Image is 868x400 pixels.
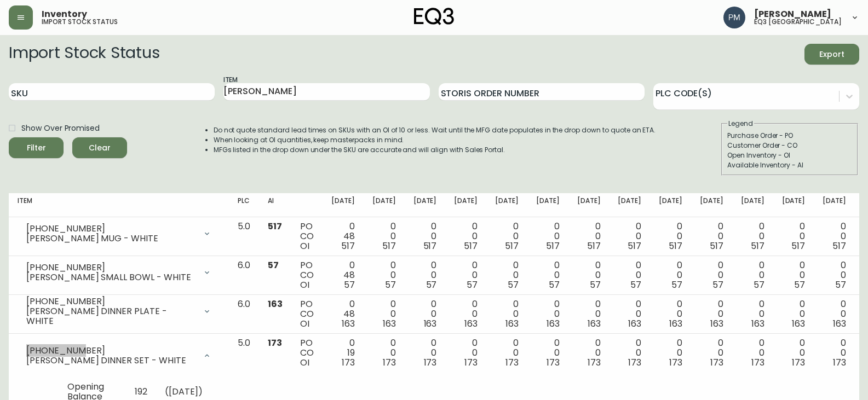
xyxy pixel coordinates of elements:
[741,338,764,368] div: 0 0
[590,279,601,291] span: 57
[259,193,291,217] th: AI
[710,317,723,330] span: 163
[710,240,723,252] span: 517
[727,119,754,129] legend: Legend
[669,317,682,330] span: 163
[300,338,314,368] div: PO CO
[508,279,519,291] span: 57
[609,193,650,217] th: [DATE]
[18,299,220,323] div: [PHONE_NUMBER][PERSON_NAME] DINNER PLATE - WHITE
[341,240,355,252] span: 517
[229,256,259,295] td: 6.0
[659,222,682,251] div: 0 0
[700,222,723,251] div: 0 0
[454,260,478,290] div: 0 0
[42,19,118,25] h5: import stock status
[229,217,259,256] td: 5.0
[364,193,405,217] th: [DATE]
[650,193,691,217] th: [DATE]
[405,193,446,217] th: [DATE]
[751,356,764,369] span: 173
[691,193,732,217] th: [DATE]
[331,338,355,368] div: 0 19
[383,356,396,369] span: 173
[727,141,852,150] div: Customer Order - CO
[454,338,478,368] div: 0 0
[214,135,656,145] li: When looking at OI quantities, keep masterpacks in mind.
[372,260,396,290] div: 0 0
[467,279,478,291] span: 57
[669,240,682,252] span: 517
[385,279,396,291] span: 57
[382,240,396,252] span: 517
[26,306,196,326] div: [PERSON_NAME] DINNER PLATE - WHITE
[630,279,641,291] span: 57
[628,317,641,330] span: 163
[229,295,259,334] td: 6.0
[700,299,723,329] div: 0 0
[741,222,764,251] div: 0 0
[424,317,437,330] span: 163
[505,240,519,252] span: 517
[214,145,656,155] li: MFGs listed in the drop down under the SKU are accurate and will align with Sales Portal.
[773,193,814,217] th: [DATE]
[414,8,455,25] img: logo
[833,317,846,330] span: 163
[9,137,64,158] button: Filter
[618,338,641,368] div: 0 0
[268,337,282,349] span: 173
[671,279,682,291] span: 57
[587,240,601,252] span: 517
[426,279,437,291] span: 57
[814,193,855,217] th: [DATE]
[536,222,560,251] div: 0 0
[536,338,560,368] div: 0 0
[268,259,279,271] span: 57
[549,279,560,291] span: 57
[588,317,601,330] span: 163
[21,123,100,134] span: Show Over Promised
[42,10,87,19] span: Inventory
[26,297,196,306] div: [PHONE_NUMBER]
[300,317,309,330] span: OI
[588,356,601,369] span: 173
[833,356,846,369] span: 173
[536,260,560,290] div: 0 0
[26,263,196,273] div: [PHONE_NUMBER]
[782,222,806,251] div: 0 0
[505,317,519,330] span: 163
[628,240,641,252] span: 517
[495,299,519,329] div: 0 0
[268,298,283,310] span: 163
[300,356,309,369] span: OI
[464,240,478,252] span: 517
[342,356,355,369] span: 173
[823,222,846,251] div: 0 0
[618,260,641,290] div: 0 0
[754,279,764,291] span: 57
[547,317,560,330] span: 163
[413,338,437,368] div: 0 0
[495,260,519,290] div: 0 0
[823,260,846,290] div: 0 0
[300,240,309,252] span: OI
[727,131,852,141] div: Purchase Order - PO
[618,222,641,251] div: 0 0
[372,338,396,368] div: 0 0
[445,193,486,217] th: [DATE]
[342,317,355,330] span: 163
[323,193,364,217] th: [DATE]
[9,44,159,65] h2: Import Stock Status
[754,19,842,25] h5: eq3 [GEOGRAPHIC_DATA]
[835,279,846,291] span: 57
[754,10,831,19] span: [PERSON_NAME]
[413,260,437,290] div: 0 0
[782,260,806,290] div: 0 0
[700,260,723,290] div: 0 0
[792,317,805,330] span: 163
[486,193,527,217] th: [DATE]
[229,193,259,217] th: PLC
[331,222,355,251] div: 0 48
[547,356,560,369] span: 173
[659,299,682,329] div: 0 0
